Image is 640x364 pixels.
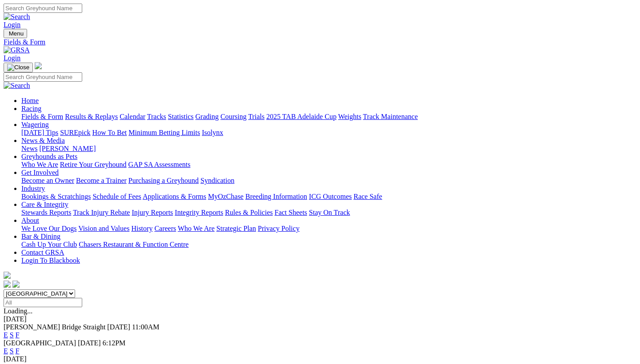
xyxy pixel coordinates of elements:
a: Minimum Betting Limits [128,129,200,136]
span: Loading... [4,307,32,315]
a: Retire Your Greyhound [60,161,127,168]
a: Get Involved [21,169,59,176]
div: Get Involved [21,177,636,185]
a: Industry [21,185,45,192]
a: Race Safe [353,193,382,200]
a: Syndication [200,177,234,184]
a: Injury Reports [132,209,173,216]
a: Become a Trainer [76,177,127,184]
a: [PERSON_NAME] [39,145,96,152]
div: Fields & Form [4,38,636,46]
a: Applications & Forms [143,193,206,200]
a: 2025 TAB Adelaide Cup [266,113,336,120]
a: Who We Are [21,161,58,168]
a: Bar & Dining [21,233,60,240]
a: Isolynx [202,129,223,136]
a: History [131,225,152,232]
img: GRSA [4,46,30,54]
img: Close [7,64,29,71]
a: Weights [338,113,361,120]
a: MyOzChase [208,193,244,200]
a: Careers [154,225,176,232]
img: logo-grsa-white.png [4,272,11,279]
a: Strategic Plan [216,225,256,232]
img: logo-grsa-white.png [35,62,42,69]
a: Become an Owner [21,177,74,184]
a: S [10,331,14,339]
a: Home [21,97,39,104]
a: [DATE] Tips [21,129,58,136]
div: News & Media [21,145,636,153]
a: Greyhounds as Pets [21,153,77,160]
a: Chasers Restaurant & Function Centre [79,241,188,248]
a: Login [4,54,20,62]
div: [DATE] [4,315,636,323]
a: How To Bet [92,129,127,136]
span: 11:00AM [132,323,160,331]
a: Stewards Reports [21,209,71,216]
a: Privacy Policy [258,225,300,232]
a: Purchasing a Greyhound [128,177,199,184]
a: Fields & Form [21,113,63,120]
div: Wagering [21,129,636,137]
img: twitter.svg [12,281,20,288]
span: [DATE] [107,323,130,331]
a: News & Media [21,137,65,144]
a: Schedule of Fees [92,193,141,200]
a: Statistics [168,113,194,120]
div: Industry [21,193,636,201]
img: Search [4,82,30,90]
a: We Love Our Dogs [21,225,76,232]
div: Bar & Dining [21,241,636,249]
button: Toggle navigation [4,29,27,38]
a: F [16,347,20,355]
a: Trials [248,113,264,120]
a: Wagering [21,121,49,128]
a: E [4,331,8,339]
button: Toggle navigation [4,63,33,72]
a: Login To Blackbook [21,257,80,264]
a: S [10,347,14,355]
a: Track Injury Rebate [73,209,130,216]
a: Cash Up Your Club [21,241,77,248]
a: Grading [196,113,219,120]
a: Coursing [220,113,247,120]
a: Bookings & Scratchings [21,193,91,200]
a: Fact Sheets [275,209,307,216]
img: Search [4,13,30,21]
span: [PERSON_NAME] Bridge Straight [4,323,105,331]
a: F [16,331,20,339]
div: Racing [21,113,636,121]
div: Greyhounds as Pets [21,161,636,169]
a: Track Maintenance [363,113,418,120]
input: Select date [4,298,82,307]
a: Calendar [120,113,145,120]
span: [GEOGRAPHIC_DATA] [4,339,76,347]
input: Search [4,4,82,13]
a: Results & Replays [65,113,118,120]
div: Care & Integrity [21,209,636,217]
a: ICG Outcomes [309,193,352,200]
a: Care & Integrity [21,201,68,208]
a: Login [4,21,20,28]
div: About [21,225,636,233]
a: Rules & Policies [225,209,273,216]
img: facebook.svg [4,281,11,288]
span: 6:12PM [103,339,126,347]
a: Racing [21,105,41,112]
a: Tracks [147,113,166,120]
a: About [21,217,39,224]
a: SUREpick [60,129,90,136]
span: Menu [9,30,24,37]
span: [DATE] [78,339,101,347]
a: GAP SA Assessments [128,161,191,168]
a: Stay On Track [309,209,350,216]
a: Vision and Values [78,225,129,232]
a: E [4,347,8,355]
a: Contact GRSA [21,249,64,256]
a: News [21,145,37,152]
div: [DATE] [4,355,636,363]
a: Breeding Information [245,193,307,200]
a: Integrity Reports [175,209,223,216]
a: Who We Are [178,225,215,232]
